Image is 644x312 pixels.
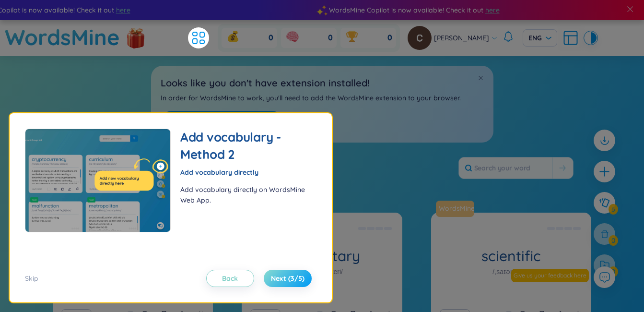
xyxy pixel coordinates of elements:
div: Skip [25,273,38,284]
a: WordsMine [5,20,120,54]
input: Search your word [459,157,552,179]
h1: /ˌsaɪənˈtɪfɪk/ [492,266,529,277]
button: Back [206,270,254,287]
h2: Looks like you don't have extension installed! [161,75,484,90]
div: Add vocabulary directly on WordsMine Web App. [180,184,307,205]
img: flashSalesIcon.a7f4f837.png [126,23,145,52]
button: Next (3/5) [264,270,312,287]
img: avatar [408,26,432,50]
span: plus [598,166,610,178]
a: WordsMine [435,204,475,213]
h1: scientific [431,248,591,264]
a: avatar [408,26,434,50]
span: 0 [269,33,273,43]
h2: Add vocabulary - Method 2 [180,129,307,163]
span: here [116,5,130,15]
span: Next (3/5) [271,274,304,283]
a: Download WordsMine for free [161,111,283,133]
a: WordsMine [436,201,478,217]
span: 0 [387,33,392,43]
p: In order for WordsMine to work, you'll need to add the WordsMine extension to your browser. [161,93,484,103]
span: [PERSON_NAME] [434,33,489,43]
span: here [485,5,499,15]
span: Back [222,274,238,283]
h1: /prəˈpraɪəteri/ [301,266,343,277]
span: ENG [528,33,551,43]
span: 0 [328,33,333,43]
div: Add vocabulary directly [180,167,307,178]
